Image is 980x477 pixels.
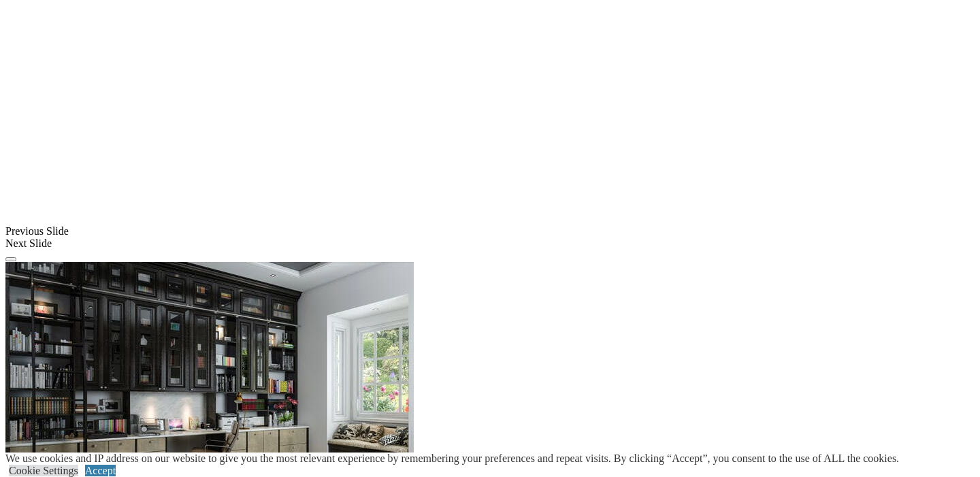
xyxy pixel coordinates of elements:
div: We use cookies and IP address on our website to give you the most relevant experience by remember... [5,453,899,465]
div: Next Slide [5,237,975,250]
a: Cookie Settings [9,465,78,476]
a: Accept [85,465,116,476]
button: Click here to pause slide show [5,257,16,261]
div: Previous Slide [5,225,975,237]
